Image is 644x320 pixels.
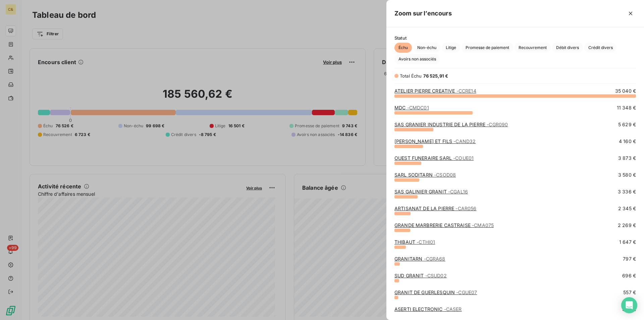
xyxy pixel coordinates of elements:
[394,105,429,110] a: MDC
[456,289,477,295] span: - CGUE07
[425,273,447,278] span: - CSUD02
[394,155,474,161] a: OUEST FUNERAIRE SARL
[448,189,468,194] span: - CGAL16
[394,189,468,194] a: SAS GALINIER GRANIT
[394,306,462,312] a: ASERTI ELECTRONIC
[442,43,460,53] button: Litige
[618,155,636,162] span: 3 873 €
[619,138,636,145] span: 4 160 €
[394,222,494,228] a: GRANDE MARBRERIE CASTRAISE
[394,35,636,41] span: Statut
[394,239,435,245] a: THIBAUT
[394,9,452,18] h5: Zoom sur l’encours
[424,256,445,262] span: - CGRA68
[618,121,636,128] span: 5 629 €
[394,172,456,178] a: SARL SODITARN
[623,289,636,296] span: 557 €
[622,272,636,279] span: 696 €
[453,155,474,161] span: - COUE01
[394,273,447,278] a: SUD GRANIT
[487,122,508,127] span: - CGR090
[453,138,476,144] span: - CAND32
[417,239,435,245] span: - CTHI01
[472,222,494,228] span: - CMA075
[457,88,476,94] span: - CCRE14
[515,43,551,53] button: Recouvrement
[394,54,440,64] button: Avoirs non associés
[617,104,636,111] span: 11 348 €
[394,43,412,53] button: Échu
[400,73,422,79] span: Total Échu
[623,256,636,262] span: 797 €
[434,172,456,178] span: - CSOD08
[394,88,476,94] a: ATELIER PIERRE CREATIVE
[584,43,617,53] button: Crédit divers
[413,43,440,53] button: Non-échu
[407,105,429,110] span: - CMDC01
[386,88,644,312] div: grid
[618,222,636,229] span: 2 269 €
[455,205,476,211] span: - CAR056
[621,297,637,313] div: Open Intercom Messenger
[444,306,462,312] span: - CASER
[615,88,636,94] span: 35 040 €
[462,43,513,53] button: Promesse de paiement
[618,205,636,212] span: 2 345 €
[619,239,636,245] span: 1 647 €
[394,205,477,211] a: ARTISANAT DE LA PIERRE
[618,172,636,178] span: 3 580 €
[394,289,477,295] a: GRANIT DE GUERLESQUIN
[618,188,636,195] span: 3 336 €
[394,256,445,262] a: GRANITARN
[394,122,508,127] a: SAS GRANIER INDUSTRIE DE LA PIERRE
[552,43,583,53] button: Débit divers
[423,73,448,79] span: 76 525,91 €
[394,138,476,144] a: [PERSON_NAME] ET FILS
